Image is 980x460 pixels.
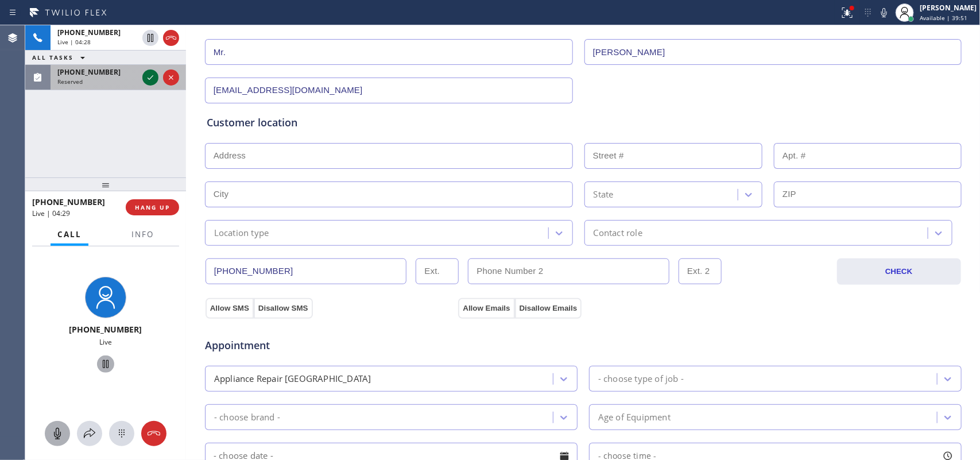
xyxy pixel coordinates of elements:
span: [PHONE_NUMBER] [57,28,121,37]
button: Hang up [163,30,179,46]
input: Last Name [584,39,962,65]
span: Available | 39:51 [920,14,967,22]
input: Phone Number 2 [468,258,669,284]
input: Ext. 2 [679,258,722,284]
span: Appointment [205,338,456,353]
button: Allow SMS [206,298,254,319]
button: Disallow Emails [515,298,582,319]
div: Customer location [207,115,960,130]
input: First Name [205,39,573,65]
input: Apt. # [774,143,962,169]
button: Call [51,223,88,246]
div: [PERSON_NAME] [920,3,977,13]
button: Reject [163,69,179,86]
div: Age of Equipment [598,411,671,424]
button: ALL TASKS [25,51,96,64]
button: Mute [45,421,70,446]
span: [PHONE_NUMBER] [57,67,121,77]
button: Disallow SMS [254,298,313,319]
div: Contact role [594,226,642,239]
button: Mute [876,5,892,21]
input: Address [205,143,573,169]
span: Live | 04:29 [32,208,70,218]
input: Email [205,78,573,103]
span: ALL TASKS [32,53,73,61]
input: Ext. [416,258,459,284]
button: Open dialpad [109,421,134,446]
input: Street # [584,143,763,169]
button: Hold Customer [142,30,158,46]
span: Live | 04:28 [57,38,91,46]
button: CHECK [837,258,961,285]
span: HANG UP [135,203,170,211]
span: Call [57,229,82,239]
span: Reserved [57,78,83,86]
input: Phone Number [206,258,407,284]
span: [PHONE_NUMBER] [69,324,142,335]
button: Allow Emails [458,298,514,319]
div: Appliance Repair [GEOGRAPHIC_DATA] [214,372,371,385]
div: - choose type of job - [598,372,684,385]
div: Location type [214,226,269,239]
div: State [594,188,614,201]
button: Accept [142,69,158,86]
button: HANG UP [126,199,179,215]
button: Hang up [141,421,166,446]
div: - choose brand - [214,411,280,424]
button: Info [125,223,161,246]
span: Info [131,229,154,239]
button: Open directory [77,421,102,446]
button: Hold Customer [97,355,114,373]
span: [PHONE_NUMBER] [32,196,105,207]
span: Live [99,337,112,347]
input: City [205,181,573,207]
input: ZIP [774,181,962,207]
